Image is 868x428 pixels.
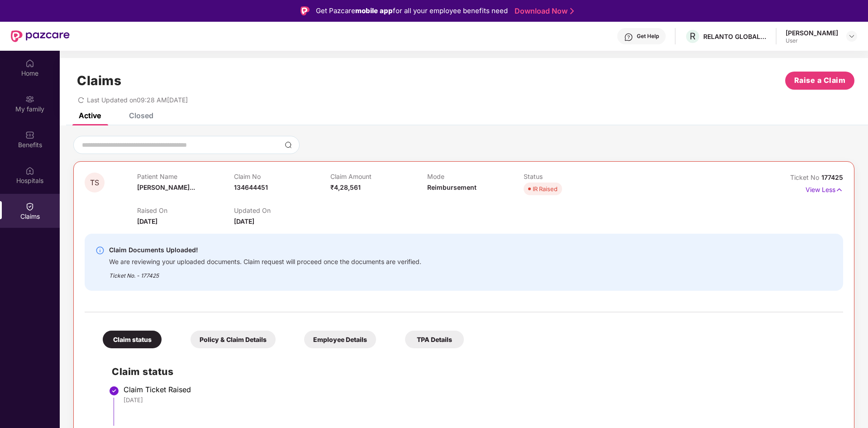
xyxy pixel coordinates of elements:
a: Download Now [515,6,571,16]
p: Claim No [234,173,330,180]
p: Patient Name [137,173,234,180]
div: Policy & Claim Details [191,331,276,348]
div: Ticket No. - 177425 [109,266,421,280]
img: svg+xml;base64,PHN2ZyBpZD0iSW5mby0yMHgyMCIgeG1sbnM9Imh0dHA6Ly93d3cudzMub3JnLzIwMDAvc3ZnIiB3aWR0aD... [95,246,105,255]
span: R [690,31,696,42]
p: Claim Amount [330,173,427,180]
div: Get Help [637,33,659,40]
div: Closed [129,111,153,120]
img: New Pazcare Logo [11,30,70,42]
p: View Less [806,183,843,195]
div: IR Raised [533,184,558,193]
span: Last Updated on 09:28 AM[DATE] [87,96,188,104]
div: TPA Details [405,331,464,348]
button: Raise a Claim [785,72,854,90]
h1: Claims [77,73,121,88]
span: ₹4,28,561 [330,183,361,191]
img: svg+xml;base64,PHN2ZyBpZD0iU3RlcC1Eb25lLTMyeDMyIiB4bWxucz0iaHR0cDovL3d3dy53My5vcmcvMjAwMC9zdmciIH... [109,385,119,396]
img: svg+xml;base64,PHN2ZyBpZD0iQ2xhaW0iIHhtbG5zPSJodHRwOi8vd3d3LnczLm9yZy8yMDAwL3N2ZyIgd2lkdGg9IjIwIi... [25,202,34,211]
p: Mode [427,173,524,180]
div: Claim Documents Uploaded! [109,245,421,255]
span: 177425 [821,173,843,181]
img: Logo [300,6,310,15]
img: svg+xml;base64,PHN2ZyB4bWxucz0iaHR0cDovL3d3dy53My5vcmcvMjAwMC9zdmciIHdpZHRoPSIxNyIgaGVpZ2h0PSIxNy... [835,185,843,195]
span: Raise a Claim [794,75,846,86]
img: svg+xml;base64,PHN2ZyBpZD0iQmVuZWZpdHMiIHhtbG5zPSJodHRwOi8vd3d3LnczLm9yZy8yMDAwL3N2ZyIgd2lkdGg9Ij... [25,130,34,139]
div: Employee Details [304,331,376,348]
img: svg+xml;base64,PHN2ZyB3aWR0aD0iMjAiIGhlaWdodD0iMjAiIHZpZXdCb3g9IjAgMCAyMCAyMCIgZmlsbD0ibm9uZSIgeG... [25,95,34,104]
p: Raised On [137,207,234,214]
img: svg+xml;base64,PHN2ZyBpZD0iSG9zcGl0YWxzIiB4bWxucz0iaHR0cDovL3d3dy53My5vcmcvMjAwMC9zdmciIHdpZHRoPS... [25,166,34,175]
span: 134644451 [234,183,268,191]
span: Reimbursement [427,183,477,191]
span: [DATE] [234,217,254,225]
span: TS [90,179,99,187]
span: redo [78,96,84,104]
div: RELANTO GLOBAL PRIVATE LIMITED [703,32,767,41]
h2: Claim status [112,364,834,379]
img: svg+xml;base64,PHN2ZyBpZD0iSGVscC0zMngzMiIgeG1sbnM9Imh0dHA6Ly93d3cudzMub3JnLzIwMDAvc3ZnIiB3aWR0aD... [624,33,633,42]
img: svg+xml;base64,PHN2ZyBpZD0iSG9tZSIgeG1sbnM9Imh0dHA6Ly93d3cudzMub3JnLzIwMDAvc3ZnIiB3aWR0aD0iMjAiIG... [25,59,34,68]
span: [DATE] [137,217,157,225]
img: svg+xml;base64,PHN2ZyBpZD0iU2VhcmNoLTMyeDMyIiB4bWxucz0iaHR0cDovL3d3dy53My5vcmcvMjAwMC9zdmciIHdpZH... [285,141,292,149]
span: [PERSON_NAME]... [137,183,195,191]
div: We are reviewing your uploaded documents. Claim request will proceed once the documents are verif... [109,255,421,266]
img: svg+xml;base64,PHN2ZyBpZD0iRHJvcGRvd24tMzJ4MzIiIHhtbG5zPSJodHRwOi8vd3d3LnczLm9yZy8yMDAwL3N2ZyIgd2... [848,33,855,40]
img: Stroke [570,6,574,16]
div: Claim status [103,331,162,348]
div: [DATE] [124,396,834,404]
p: Updated On [234,207,330,214]
div: Claim Ticket Raised [124,385,834,394]
p: Status [524,173,620,180]
span: Ticket No [790,173,821,181]
div: Active [79,111,101,120]
strong: mobile app [355,6,393,15]
div: Get Pazcare for all your employee benefits need [316,5,508,16]
div: User [786,37,838,44]
div: [PERSON_NAME] [786,29,838,37]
